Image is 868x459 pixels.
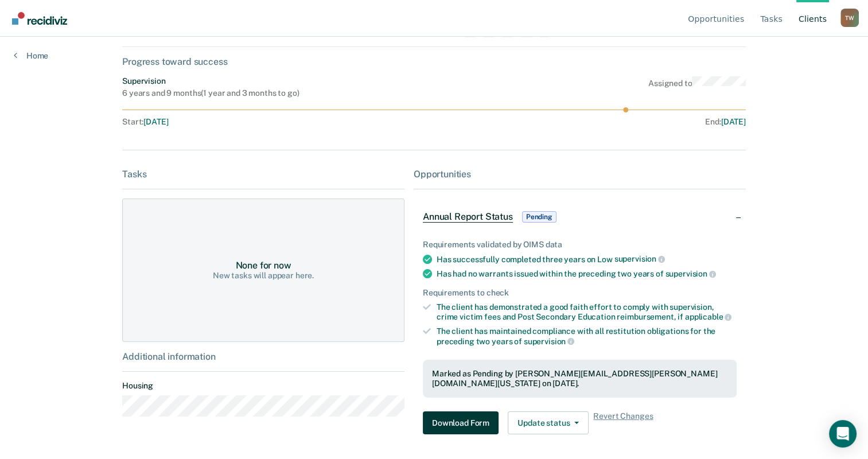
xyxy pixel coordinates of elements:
span: applicable [685,312,731,321]
span: supervision [614,254,665,263]
button: Profile dropdown button [840,9,859,27]
button: Update status [508,411,589,434]
div: 6 years and 9 months ( 1 year and 3 months to go ) [122,88,299,98]
div: None for now [235,260,291,271]
div: Requirements validated by OIMS data [423,240,737,250]
div: Opportunities [414,169,746,180]
div: Has successfully completed three years on Low [437,254,737,264]
div: The client has maintained compliance with all restitution obligations for the preceding two years of [437,326,737,346]
div: Annual Report StatusPending [414,199,746,235]
div: Has had no warrants issued within the preceding two years of [437,269,737,279]
span: [DATE] [143,117,168,126]
div: End : [439,117,746,127]
div: Open Intercom Messenger [829,420,857,448]
div: Requirements to check [423,288,737,298]
div: The client has demonstrated a good faith effort to comply with supervision, crime victim fees and... [437,302,737,322]
div: Supervision [122,76,299,86]
span: Annual Report Status [423,211,513,223]
span: Revert Changes [593,411,653,434]
div: Start : [122,117,434,127]
dt: Housing [122,381,404,391]
div: New tasks will appear here. [213,271,314,281]
div: Progress toward success [122,56,746,67]
span: supervision [524,337,574,346]
div: Tasks [122,169,404,180]
a: Home [14,50,48,61]
div: Marked as Pending by [PERSON_NAME][EMAIL_ADDRESS][PERSON_NAME][DOMAIN_NAME][US_STATE] on [DATE]. [432,369,727,388]
div: Assigned to [648,76,746,98]
span: supervision [665,269,715,278]
a: Navigate to form link [423,411,503,434]
button: Download Form [423,411,499,434]
div: T W [840,9,859,27]
div: Additional information [122,351,404,362]
span: [DATE] [721,117,746,126]
img: Recidiviz [12,12,67,25]
span: Pending [522,211,556,223]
